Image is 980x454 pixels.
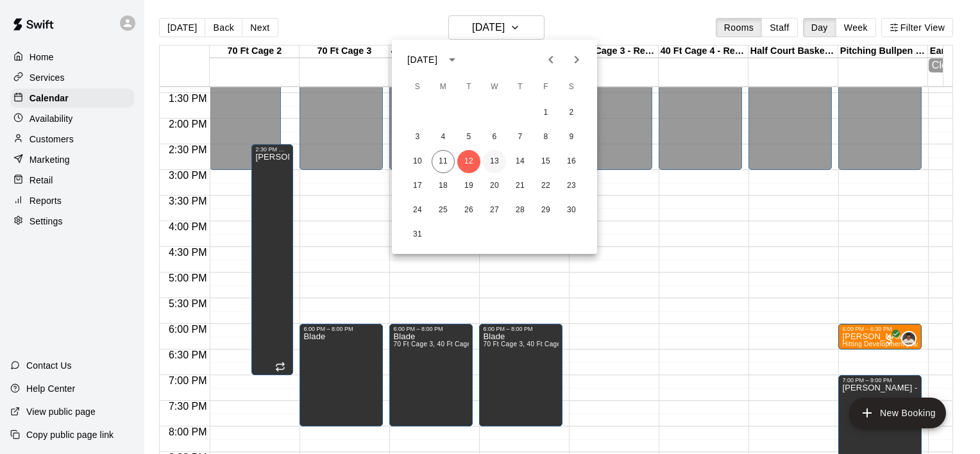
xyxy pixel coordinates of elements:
button: 21 [509,174,532,198]
button: 3 [406,126,429,149]
button: 25 [432,199,455,222]
button: 16 [560,150,583,173]
button: 7 [509,126,532,149]
span: Thursday [509,74,532,100]
button: 23 [560,174,583,198]
button: 12 [457,150,480,173]
button: 29 [534,199,557,222]
button: 22 [534,174,557,198]
button: 4 [432,126,455,149]
button: 1 [534,101,557,124]
button: 5 [457,126,480,149]
button: 13 [483,150,506,173]
span: Friday [534,74,557,100]
button: 8 [534,126,557,149]
button: 18 [432,174,455,198]
span: Tuesday [457,74,480,100]
div: [DATE] [407,53,437,67]
button: 30 [560,199,583,222]
button: 17 [406,174,429,198]
button: 2 [560,101,583,124]
button: calendar view is open, switch to year view [441,49,463,71]
button: 27 [483,199,506,222]
button: 26 [457,199,480,222]
span: Saturday [560,74,583,100]
button: 6 [483,126,506,149]
span: Monday [432,74,455,100]
button: 28 [509,199,532,222]
button: Previous month [538,47,564,72]
button: 24 [406,199,429,222]
button: 15 [534,150,557,173]
button: 31 [406,223,429,246]
button: 19 [457,174,480,198]
button: 20 [483,174,506,198]
button: 10 [406,150,429,173]
button: Next month [564,47,589,72]
button: 14 [509,150,532,173]
span: Sunday [406,74,429,100]
button: 9 [560,126,583,149]
span: Wednesday [483,74,506,100]
button: 11 [432,150,455,173]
